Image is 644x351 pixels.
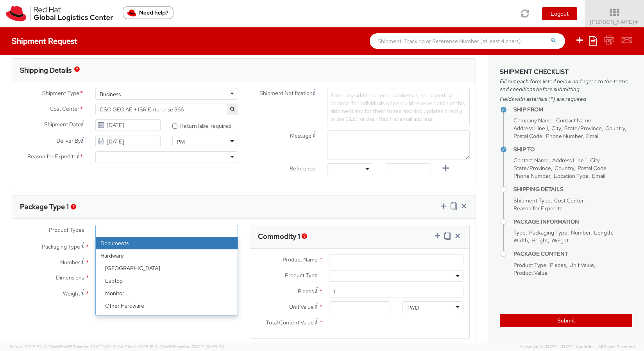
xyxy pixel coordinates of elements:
[96,249,238,337] li: Hardware
[556,117,591,124] span: Contact Name
[594,229,612,236] span: Length
[259,89,313,97] span: Shipment Notification
[176,344,224,349] span: master, [DATE] 10:25:00
[578,165,606,172] span: Postal Code
[100,106,234,113] span: CSO GEO AE + ISR Enterprise 366
[513,197,551,204] span: Shipment Type
[513,157,549,164] span: Contact Name
[56,274,84,281] span: Dimensions
[96,237,238,249] li: Documents
[331,92,465,122] span: Enter any additional email addresses, separated by comma, for individuals who should receive noti...
[290,132,311,139] span: Message
[100,90,121,98] div: Business
[500,77,632,93] span: Fill out each form listed below and agree to the terms and conditions before submitting
[50,105,79,114] span: Cost Center
[513,219,632,225] h4: Package Information
[592,172,605,179] span: Email
[513,251,632,257] h4: Package Content
[172,121,233,130] label: Return label required
[56,137,81,145] span: Deliver By
[123,6,174,19] button: Need help?
[20,66,72,74] h3: Shipping Details
[95,104,238,115] span: CSO GEO AE + ISR Enterprise 366
[551,125,561,132] span: City
[634,19,639,25] span: ▼
[513,237,528,244] span: Width
[542,7,577,20] button: Logout
[172,124,177,129] input: Return label required
[513,261,546,269] span: Product Type
[370,33,565,49] input: Shipment, Tracking or Reference Number (at least 4 chars)
[571,229,590,236] span: Number
[500,314,632,327] button: Submit
[531,237,548,244] span: Height
[513,205,563,212] span: Reason for Expedite
[124,344,224,349] span: Client: 2025.18.0-37e85b1
[283,256,318,263] span: Product Name
[513,117,553,124] span: Company Name
[500,95,632,103] span: Fields with asterisks (*) are required
[520,344,635,350] span: Copyright © [DATE]-[DATE] Agistix Inc., All Rights Reserved
[42,243,80,250] span: Packaging Type
[20,203,69,211] h3: Package Type 1
[564,125,602,132] span: State/Province
[552,157,587,164] span: Address Line 1
[529,229,567,236] span: Packaging Type
[513,107,632,113] h4: Ship From
[513,165,551,172] span: State/Province
[42,89,79,98] span: Shipment Type
[258,233,300,240] h3: Commodity 1
[406,304,419,312] div: TWD
[546,133,583,140] span: Phone Number
[63,290,80,297] span: Weight
[285,272,318,279] span: Product Type
[100,299,238,312] li: Other Hardware
[266,319,314,326] span: Total Content Value
[513,186,632,192] h4: Shipping Details
[513,229,526,236] span: Type
[49,226,84,233] span: Product Types
[513,133,542,140] span: Postal Code
[298,288,314,295] span: Pieces
[12,37,77,45] h4: Shipment Request
[513,125,548,132] span: Address Line 1
[554,197,583,204] span: Cost Center
[6,6,113,21] img: rh-logistics-00dfa346123c4ec078e1.svg
[44,120,81,129] span: Shipment Date
[177,138,185,146] div: PM
[513,269,547,276] span: Product Value
[586,133,599,140] span: Email
[550,261,566,269] span: Pieces
[590,18,639,25] span: [PERSON_NAME]
[513,147,632,152] h4: Ship To
[75,344,123,349] span: master, [DATE] 09:51:04
[605,125,625,132] span: Country
[513,172,550,179] span: Phone Number
[569,261,594,269] span: Unit Value
[9,344,123,349] span: Server: 2025.20.0-710e05ee653
[551,237,569,244] span: Weight
[96,249,238,262] strong: Hardware
[100,312,238,324] li: Server
[290,165,315,172] span: Reference
[100,274,238,287] li: Laptop
[100,287,238,299] li: Monitor
[60,259,80,266] span: Number
[27,152,77,161] span: Reason for Expedite
[100,262,238,274] li: [GEOGRAPHIC_DATA]
[500,68,632,75] h3: Shipment Checklist
[289,303,314,310] span: Unit Value
[555,165,574,172] span: Country
[590,157,599,164] span: City
[554,172,589,179] span: Location Type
